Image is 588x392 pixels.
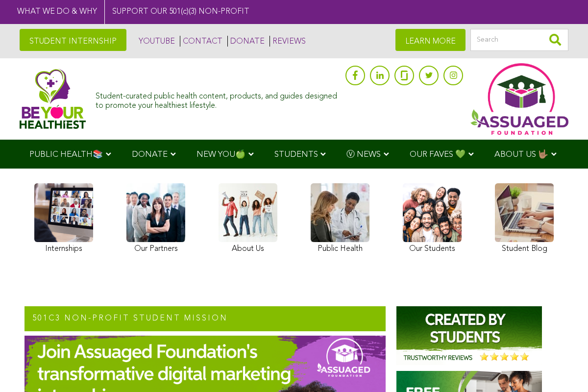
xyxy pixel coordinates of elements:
[24,306,386,332] h2: 501c3 NON-PROFIT STUDENT MISSION
[470,63,568,135] img: Assuaged App
[470,29,568,51] input: Search
[15,140,573,169] div: Navigation Menu
[396,306,542,365] img: Assuaged-Foundation-Student-Internship-Opportunity-Reviews-Mission-GIPHY-2
[227,36,265,47] a: DONATE
[29,150,103,159] span: PUBLIC HEALTH📚
[20,29,126,51] a: STUDENT INTERNSHIP
[132,150,168,159] span: DONATE
[274,150,318,159] span: STUDENTS
[96,87,341,111] div: Student-curated public health content, products, and guides designed to promote your healthiest l...
[20,69,86,129] img: Assuaged
[494,150,548,159] span: ABOUT US 🤟🏽
[410,150,465,159] span: OUR FAVES 💚
[269,36,306,47] a: REVIEWS
[401,71,408,80] img: glassdoor
[136,36,175,47] a: YOUTUBE
[196,150,245,159] span: NEW YOU🍏
[180,36,222,47] a: CONTACT
[539,345,588,392] iframe: Chat Widget
[346,150,381,159] span: Ⓥ NEWS
[395,29,465,51] a: LEARN MORE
